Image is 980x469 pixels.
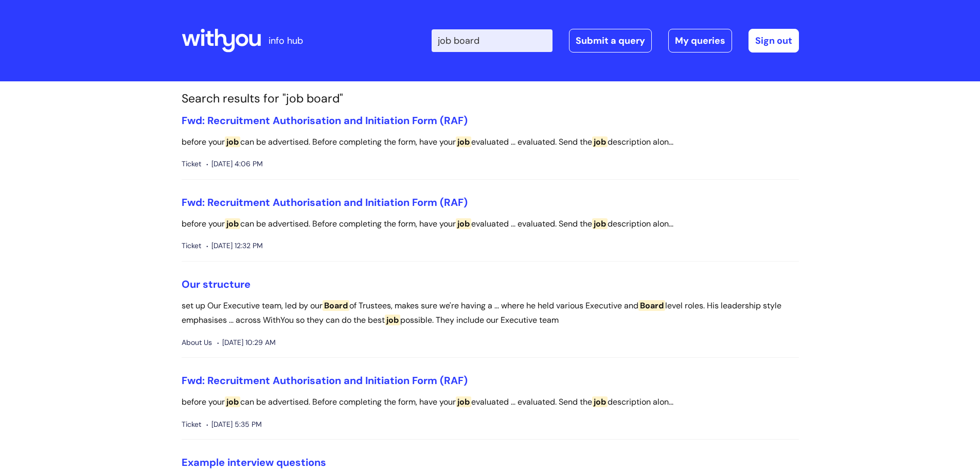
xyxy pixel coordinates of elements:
span: job [592,136,608,147]
span: Ticket [182,239,201,252]
h1: Search results for "job board" [182,92,799,106]
span: Ticket [182,158,201,170]
span: [DATE] 10:29 AM [217,336,276,349]
span: job [592,218,608,229]
a: Fwd: Recruitment Authorisation and Initiation Form (RAF) [182,374,468,387]
span: job [592,396,608,407]
input: Search [432,29,553,52]
span: [DATE] 5:35 PM [206,418,262,431]
a: Fwd: Recruitment Authorisation and Initiation Form (RAF) [182,114,468,127]
p: before your can be advertised. Before completing the form, have your evaluated ... evaluated. Sen... [182,217,799,232]
span: job [225,396,240,407]
p: set up Our Executive team, led by our of Trustees, makes sure we're having a ... where he held va... [182,299,799,328]
span: Board [323,300,349,311]
span: job [456,396,471,407]
span: Board [638,300,665,311]
a: Fwd: Recruitment Authorisation and Initiation Form (RAF) [182,196,468,209]
span: job [225,136,240,147]
p: before your can be advertised. Before completing the form, have your evaluated ... evaluated. Sen... [182,135,799,150]
span: [DATE] 12:32 PM [206,239,263,252]
div: | - [432,29,799,53]
p: before your can be advertised. Before completing the form, have your evaluated ... evaluated. Sen... [182,395,799,410]
p: info hub [269,32,303,49]
span: [DATE] 4:06 PM [206,158,263,170]
a: Our structure [182,277,251,291]
a: Example interview questions [182,456,326,469]
span: job [456,218,471,229]
span: Ticket [182,418,201,431]
span: job [456,136,471,147]
span: About Us [182,336,212,349]
span: job [385,315,400,325]
a: Sign out [749,29,799,53]
a: My queries [668,29,732,53]
a: Submit a query [569,29,652,53]
span: job [225,218,240,229]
